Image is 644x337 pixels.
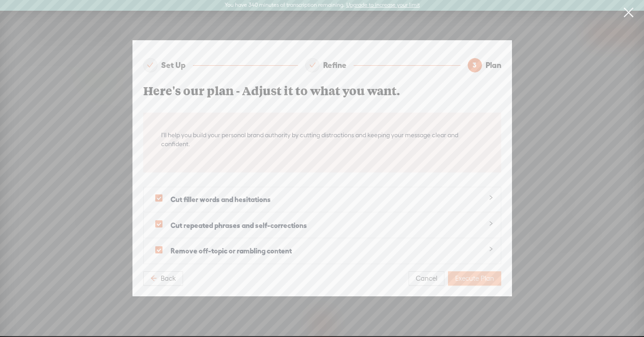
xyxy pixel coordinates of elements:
[309,62,316,68] span: check
[144,187,501,212] div: Cut filler words and hesitations
[147,62,154,68] span: check
[143,271,183,286] button: Back
[409,271,444,286] button: Cancel
[171,195,271,203] strong: Cut filler words and hesitations
[416,274,437,283] span: Cancel
[486,58,501,72] div: Plan
[150,275,157,282] span: arrow-left
[143,83,501,98] h3: Here's our plan - Adjust it to what you want.
[171,221,307,229] strong: Cut repeated phrases and self-corrections
[488,246,494,252] span: collapsed
[144,213,501,238] div: Cut repeated phrases and self-corrections
[455,274,494,283] span: Execute Plan
[488,221,494,226] span: collapsed
[161,58,193,72] div: Set Up
[161,274,176,283] span: Back
[473,61,477,69] span: 3
[171,247,292,255] strong: Remove off-topic or rambling content
[161,131,483,148] div: I'll help you build your personal brand authority by cutting distractions and keeping your messag...
[144,239,501,264] div: Remove off-topic or rambling content
[448,271,501,286] button: Execute Plan
[323,58,354,72] div: Refine
[488,195,494,200] span: collapsed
